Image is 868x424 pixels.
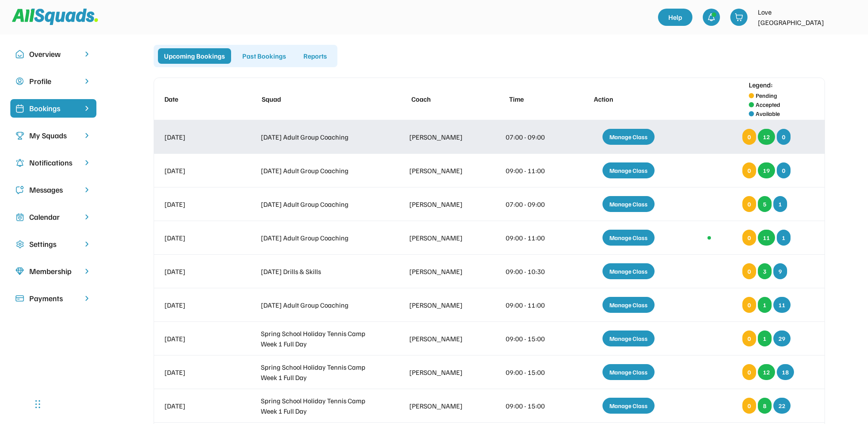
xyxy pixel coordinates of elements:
[261,362,378,383] div: Spring School Holiday Tennis Camp Week 1 Full Day
[411,94,476,104] div: Coach
[506,132,558,142] div: 07:00 - 09:00
[742,230,756,246] div: 0
[506,266,558,277] div: 09:00 - 10:30
[742,330,756,346] div: 0
[758,263,772,279] div: 3
[758,230,775,246] div: 11
[29,184,77,196] div: Messages
[261,165,378,176] div: [DATE] Adult Group Coaching
[15,50,24,59] img: Icon%20copy%2010.svg
[83,77,91,85] img: chevron-right.svg
[773,297,791,313] div: 11
[83,50,91,58] img: chevron-right.svg
[409,233,474,243] div: [PERSON_NAME]
[756,109,780,118] div: Available
[773,263,787,279] div: 9
[506,334,558,344] div: 09:00 - 15:00
[777,230,791,246] div: 1
[83,294,91,302] img: chevron-right.svg
[15,131,24,140] img: Icon%20copy%203.svg
[506,233,558,243] div: 09:00 - 11:00
[756,91,777,100] div: Pending
[735,13,743,22] img: shopping-cart-01%20%281%29.svg
[658,9,692,26] a: Help
[602,263,655,279] div: Manage Class
[15,267,24,276] img: Icon%20copy%208.svg
[29,75,77,87] div: Profile
[261,233,378,243] div: [DATE] Adult Group Coaching
[509,94,561,104] div: Time
[777,162,791,178] div: 0
[29,130,77,141] div: My Squads
[29,211,77,223] div: Calendar
[742,162,756,178] div: 0
[594,94,672,104] div: Action
[29,157,77,168] div: Notifications
[602,196,655,212] div: Manage Class
[15,213,24,221] img: Icon%20copy%207.svg
[409,266,474,277] div: [PERSON_NAME]
[164,94,229,104] div: Date
[758,162,775,178] div: 19
[29,238,77,250] div: Settings
[164,233,229,243] div: [DATE]
[164,132,229,142] div: [DATE]
[261,328,378,349] div: Spring School Holiday Tennis Camp Week 1 Full Day
[506,199,558,209] div: 07:00 - 09:00
[602,297,655,313] div: Manage Class
[777,129,791,145] div: 0
[758,196,772,212] div: 5
[297,48,333,64] div: Reports
[262,94,379,104] div: Squad
[742,129,756,145] div: 0
[742,196,756,212] div: 0
[261,132,378,142] div: [DATE] Adult Group Coaching
[12,9,98,25] img: Squad%20Logo.svg
[83,159,91,167] img: chevron-right.svg
[409,300,474,310] div: [PERSON_NAME]
[164,367,229,377] div: [DATE]
[758,7,835,28] div: Love [GEOGRAPHIC_DATA]
[15,186,24,194] img: Icon%20copy%205.svg
[742,364,756,380] div: 0
[261,266,378,277] div: [DATE] Drills & Skills
[83,267,91,275] img: chevron-right.svg
[773,398,791,414] div: 22
[29,265,77,277] div: Membership
[29,48,77,60] div: Overview
[506,367,558,377] div: 09:00 - 15:00
[409,165,474,176] div: [PERSON_NAME]
[602,398,655,414] div: Manage Class
[758,330,772,346] div: 1
[602,230,655,246] div: Manage Class
[261,396,378,416] div: Spring School Holiday Tennis Camp Week 1 Full Day
[15,240,24,249] img: Icon%20copy%2016.svg
[236,48,292,64] div: Past Bookings
[15,294,24,303] img: Icon%20%2815%29.svg
[164,401,229,411] div: [DATE]
[164,334,229,344] div: [DATE]
[83,240,91,248] img: chevron-right.svg
[742,297,756,313] div: 0
[409,132,474,142] div: [PERSON_NAME]
[777,364,794,380] div: 18
[742,263,756,279] div: 0
[758,398,772,414] div: 8
[602,330,655,346] div: Manage Class
[742,398,756,414] div: 0
[773,330,791,346] div: 29
[409,367,474,377] div: [PERSON_NAME]
[261,199,378,209] div: [DATE] Adult Group Coaching
[602,162,655,178] div: Manage Class
[409,401,474,411] div: [PERSON_NAME]
[29,293,77,304] div: Payments
[506,165,558,176] div: 09:00 - 11:00
[15,104,24,113] img: Icon%20%2819%29.svg
[261,300,378,310] div: [DATE] Adult Group Coaching
[15,159,24,167] img: Icon%20copy%204.svg
[164,165,229,176] div: [DATE]
[756,100,780,109] div: Accepted
[707,13,716,22] img: bell-03%20%281%29.svg
[758,364,775,380] div: 12
[602,364,655,380] div: Manage Class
